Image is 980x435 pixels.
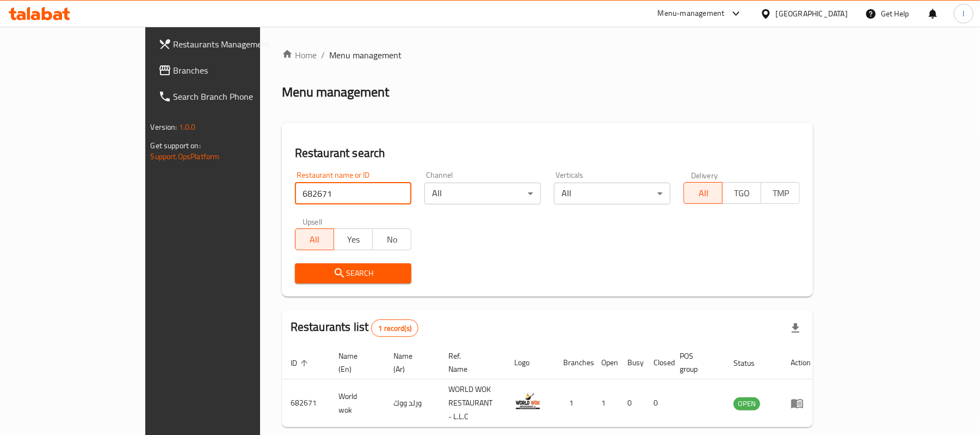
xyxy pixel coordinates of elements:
div: Menu [791,397,811,410]
td: World wok [330,379,385,427]
span: Menu management [329,49,402,62]
span: POS group [680,349,712,376]
span: OPEN [734,397,760,410]
div: Total records count [371,319,418,337]
th: Branches [554,346,593,379]
span: Ref. Name [448,349,492,376]
span: ID [291,357,311,370]
span: Restaurants Management [174,38,300,51]
span: Status [734,357,769,370]
span: Name (En) [338,349,372,376]
span: TGO [727,185,757,201]
li: / [321,49,325,62]
span: Get support on: [151,138,201,153]
span: Version: [151,120,177,134]
th: Open [593,346,619,379]
span: Search Branch Phone [174,90,300,103]
th: Action [782,346,819,379]
span: All [688,185,718,201]
h2: Restaurant search [295,145,800,161]
div: [GEOGRAPHIC_DATA] [776,8,848,20]
a: Search Branch Phone [150,83,309,110]
td: 1 [554,379,593,427]
button: TMP [761,182,800,204]
span: 1 record(s) [372,323,418,334]
button: Search [295,263,411,283]
td: ورلد ووك [385,379,440,427]
a: Support.OpsPlatform [151,149,220,164]
span: Yes [338,232,368,247]
h2: Restaurants list [291,319,418,337]
div: Menu-management [658,7,725,20]
h2: Menu management [282,83,389,101]
th: Closed [645,346,671,379]
span: Name (Ar) [393,349,427,376]
span: 1.0.0 [179,120,196,134]
a: Restaurants Management [150,31,309,57]
label: Delivery [691,171,718,179]
input: Search for restaurant name or ID.. [295,183,411,204]
span: No [377,232,407,247]
span: TMP [766,185,796,201]
td: 0 [619,379,645,427]
div: All [554,183,670,204]
nav: breadcrumb [282,49,813,62]
div: All [424,183,541,204]
a: Branches [150,57,309,83]
button: Yes [334,228,373,250]
button: TGO [722,182,761,204]
th: Logo [506,346,554,379]
th: Busy [619,346,645,379]
span: Branches [174,64,300,77]
td: 1 [593,379,619,427]
button: All [683,182,723,204]
div: Export file [782,315,809,341]
table: enhanced table [282,346,819,427]
td: WORLD WOK RESTAURANT - L.L.C [440,379,506,427]
td: 0 [645,379,671,427]
label: Upsell [303,217,323,225]
span: l [963,8,964,20]
button: All [295,228,334,250]
img: World wok [514,388,541,415]
span: All [300,232,330,247]
span: Search [304,267,403,280]
button: No [372,228,411,250]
